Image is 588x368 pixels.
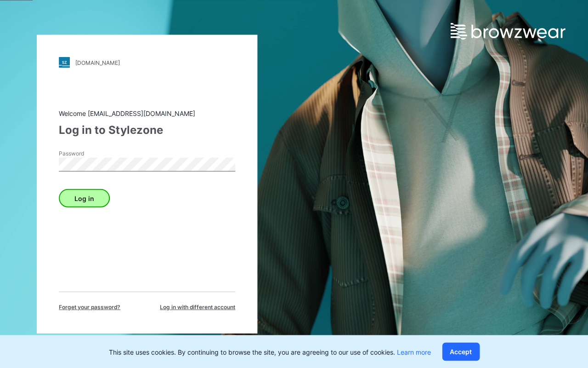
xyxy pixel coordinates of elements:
[59,122,235,138] div: Log in to Stylezone
[59,149,123,158] label: Password
[75,59,120,66] div: [DOMAIN_NAME]
[59,57,235,68] a: [DOMAIN_NAME]
[59,189,110,207] button: Log in
[450,23,565,40] img: browzwear-logo.e42bd6dac1945053ebaf764b6aa21510.svg
[109,347,431,356] p: This site uses cookies. By continuing to browse the site, you are agreeing to our use of cookies.
[397,348,431,356] a: Learn more
[59,109,235,118] div: Welcome [EMAIL_ADDRESS][DOMAIN_NAME]
[59,303,120,311] span: Forget your password?
[160,303,235,311] span: Log in with different account
[59,57,70,68] img: stylezone-logo.562084cfcfab977791bfbf7441f1a819.svg
[442,342,480,361] button: Accept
